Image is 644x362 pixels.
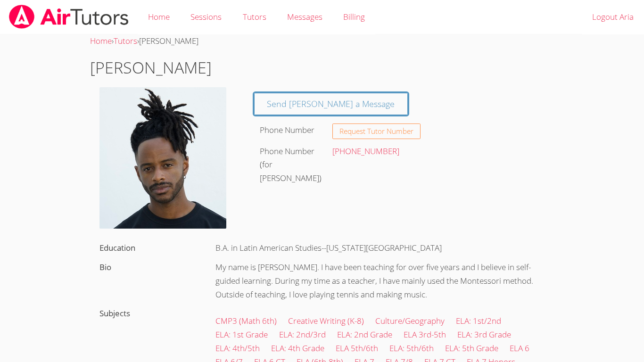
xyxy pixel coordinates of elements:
a: ELA: 2nd Grade [337,329,392,340]
span: Messages [287,11,322,22]
div: › › [90,34,554,48]
a: ELA: 4th/5th [215,343,260,354]
a: ELA: 2nd/3rd [279,329,326,340]
a: ELA 5th/6th [336,343,378,354]
a: ELA: 5th/6th [389,343,434,354]
button: Request Tutor Number [332,123,421,139]
a: Creative Writing (K-8) [288,315,364,326]
img: airtutors_banner-c4298cdbf04f3fff15de1276eac7730deb9818008684d7c2e4769d2f7ddbe033.png [8,5,130,29]
a: ELA: 4th Grade [271,343,324,354]
h1: [PERSON_NAME] [90,56,554,80]
div: My name is [PERSON_NAME]. I have been teaching for over five years and I believe in self-guided l... [206,258,554,304]
label: Education [99,242,135,253]
span: [PERSON_NAME] [139,35,198,46]
a: Tutors [114,35,137,46]
a: CMP3 (Math 6th) [215,315,277,326]
a: Send [PERSON_NAME] a Message [254,93,408,115]
a: [PHONE_NUMBER] [332,146,399,156]
label: Phone Number (for [PERSON_NAME]) [260,146,322,184]
a: ELA: 3rd Grade [457,329,511,340]
a: ELA 6 [510,343,529,354]
a: ELA: 1st/2nd [456,315,501,326]
img: Portrait.jpg [99,87,226,229]
label: Phone Number [260,124,314,135]
a: ELA: 5th Grade [445,343,498,354]
label: Subjects [99,308,130,319]
div: B.A. in Latin American Studies--[US_STATE][GEOGRAPHIC_DATA] [206,239,554,258]
a: Culture/Geography [375,315,445,326]
a: ELA: 1st Grade [215,329,268,340]
a: Home [90,35,112,46]
label: Bio [99,262,111,272]
a: ELA 3rd-5th [404,329,446,340]
span: Request Tutor Number [339,128,413,135]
